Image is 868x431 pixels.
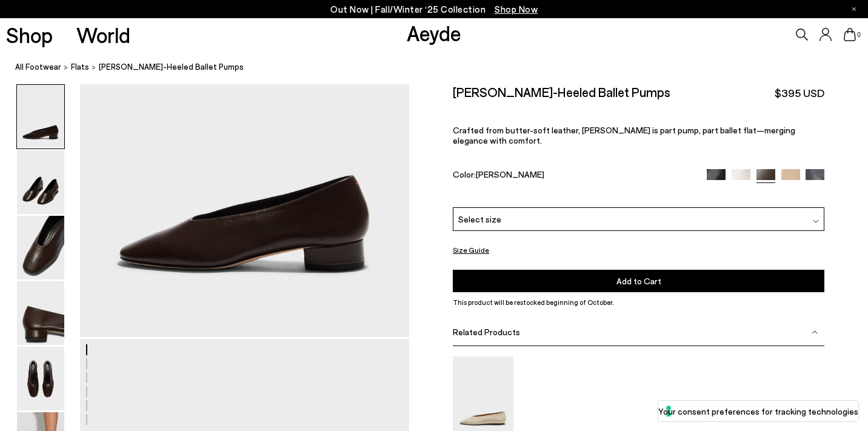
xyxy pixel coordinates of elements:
span: Add to Cart [616,276,661,286]
label: Your consent preferences for tracking technologies [658,405,858,418]
span: Select size [458,213,501,226]
a: World [76,24,130,45]
img: Delia Low-Heeled Ballet Pumps - Image 5 [17,347,64,410]
div: Color: [453,169,695,183]
span: 0 [856,32,862,38]
button: Your consent preferences for tracking technologies [658,401,858,421]
a: All Footwear [15,61,61,73]
a: flats [71,61,89,73]
span: Crafted from butter-soft leather, [PERSON_NAME] is part pump, part ballet flat—merging elegance w... [453,125,795,145]
a: 0 [844,28,856,41]
h2: [PERSON_NAME]-Heeled Ballet Pumps [453,84,670,99]
img: svg%3E [813,218,819,224]
span: [PERSON_NAME] [476,169,544,179]
a: Shop [6,24,53,45]
span: $395 USD [775,85,824,101]
img: Delia Low-Heeled Ballet Pumps - Image 1 [17,85,64,149]
span: Navigate to /collections/new-in [495,4,538,15]
nav: breadcrumb [15,51,868,84]
button: Add to Cart [453,270,824,292]
img: Delia Low-Heeled Ballet Pumps - Image 3 [17,216,64,279]
img: Delia Low-Heeled Ballet Pumps - Image 4 [17,281,64,345]
p: Out Now | Fall/Winter ‘25 Collection [330,2,538,17]
p: This product will be restocked beginning of October. [453,297,824,308]
span: [PERSON_NAME]-Heeled Ballet Pumps [99,61,244,73]
button: Size Guide [453,242,489,258]
a: Aeyde [407,20,461,45]
img: Delia Low-Heeled Ballet Pumps - Image 2 [17,150,64,214]
span: Related Products [453,327,520,337]
span: flats [71,62,89,72]
img: svg%3E [812,329,818,335]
